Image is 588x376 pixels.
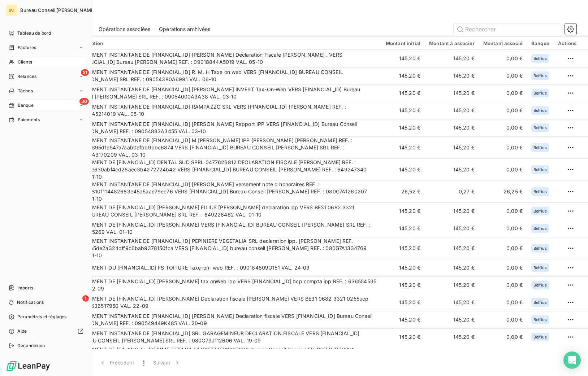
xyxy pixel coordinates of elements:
[381,311,425,328] td: 145,20 €
[425,220,479,237] td: 145,20 €
[143,359,144,366] span: 1
[533,300,547,305] span: Belfius
[72,311,381,328] td: VERSEMENT INSTANTANE DE [FINANCIAL_ID] [PERSON_NAME] Declaration fiscale VERS [FINANCIAL_ID] Bure...
[17,285,33,291] span: Imports
[479,136,527,158] td: 0,00 €
[533,126,547,130] span: Belfius
[425,180,479,202] td: 0,27 €
[425,276,479,294] td: 145,20 €
[425,84,479,102] td: 145,20 €
[72,346,381,368] td: VERSEMENT DE [FINANCIAL_ID] MME TIZIANA FILIPOZZI0741897669 Bureau Conseil Paque / FILIPOZZI TIZI...
[425,294,479,311] td: 145,20 €
[425,259,479,276] td: 145,20 €
[138,355,149,370] button: 1
[381,202,425,220] td: 145,20 €
[386,40,420,46] div: Montant initial
[381,158,425,180] td: 145,20 €
[18,117,40,123] span: Paiements
[533,209,547,213] span: Belfius
[479,346,527,368] td: 0,00 €
[72,328,381,346] td: VERSEMENT INSTANTANE DE [FINANCIAL_ID] SRL GARAGEMINEUR DECLARATION FISCALE VERS [FINANCIAL_ID] B...
[454,23,562,35] input: Rechercher
[17,299,44,306] span: Notifications
[381,328,425,346] td: 145,20 €
[381,136,425,158] td: 145,20 €
[533,167,547,172] span: Belfius
[425,202,479,220] td: 145,20 €
[425,346,479,368] td: 48,40 €
[425,67,479,84] td: 145,20 €
[72,180,381,202] td: VERSEMENT INSTANTANE DE [FINANCIAL_ID] [PERSON_NAME] versement note d honoraires REF. : a9e338101...
[533,74,547,78] span: Belfius
[72,136,381,158] td: VERSEMENT INSTANTANE DE [FINANCIAL_ID] M [PERSON_NAME] IPP [PERSON_NAME] [PERSON_NAME] REF. : a0c...
[381,119,425,136] td: 145,20 €
[381,50,425,67] td: 145,20 €
[381,294,425,311] td: 145,20 €
[72,50,381,67] td: VERSEMENT INSTANTANE DE [FINANCIAL_ID] [PERSON_NAME] Declaration Fiscale [PERSON_NAME] . VERS [FI...
[17,314,66,320] span: Paramètres et réglages
[533,266,547,270] span: Belfius
[17,30,51,36] span: Tableau de bord
[429,40,475,46] div: Montant à associer
[479,119,527,136] td: 0,00 €
[533,246,547,250] span: Belfius
[18,59,32,65] span: Clients
[381,259,425,276] td: 145,20 €
[479,294,527,311] td: 0,00 €
[149,355,185,370] button: Suivant
[479,84,527,102] td: 0,00 €
[381,346,425,368] td: 48,40 €
[72,259,381,276] td: VERSEMENT DU [FINANCIAL_ID] FS TOITURE Taxe-on- web REF. : 090184809O151 VAL. 24-09
[159,26,210,33] span: Opérations archivées
[479,328,527,346] td: 0,00 €
[72,158,381,180] td: VERSEMENT DE [FINANCIAL_ID] DENTAL SUD SPRL 0477626812 DECLARATION FISCALE [PERSON_NAME] REF. : d...
[533,283,547,287] span: Belfius
[479,158,527,180] td: 0,00 €
[479,276,527,294] td: 0,00 €
[76,40,377,46] div: Description
[425,50,479,67] td: 145,20 €
[425,102,479,119] td: 145,20 €
[18,44,36,51] span: Factures
[483,40,523,46] div: Montant associé
[479,259,527,276] td: 0,00 €
[81,69,89,76] span: 51
[533,56,547,61] span: Belfius
[6,325,86,337] a: Aide
[72,202,381,220] td: VERSEMENT DE [FINANCIAL_ID] [PERSON_NAME] FILIUS [PERSON_NAME] declaration ipp VERS BE31 0682 332...
[381,180,425,202] td: 26,52 €
[17,73,36,80] span: Relances
[72,220,381,237] td: VERSEMENT DE [FINANCIAL_ID] [PERSON_NAME] VERS [FINANCIAL_ID] BUREAU CONSEIL [PERSON_NAME] SRL RE...
[82,295,89,302] span: 1
[17,342,45,349] span: Déconnexion
[381,102,425,119] td: 145,20 €
[533,318,547,322] span: Belfius
[425,237,479,259] td: 145,20 €
[79,98,89,105] span: 30
[18,102,34,109] span: Banque
[381,220,425,237] td: 145,20 €
[18,88,33,94] span: Tâches
[381,67,425,84] td: 145,20 €
[533,145,547,150] span: Belfius
[72,67,381,84] td: VERSEMENT INSTANTANE DE [FINANCIAL_ID] R. M. H Taxe on web VERS [FINANCIAL_ID] BUREAU CONSEIL [PE...
[425,158,479,180] td: 145,20 €
[558,40,576,46] div: Actions
[20,7,96,13] span: Bureau Conseil [PERSON_NAME]
[72,102,381,119] td: VERSEMENT INSTANTANE DE [FINANCIAL_ID] RAMPAZZO SRL VERS [FINANCIAL_ID] [PERSON_NAME] REF. : 080G...
[72,237,381,259] td: VERSEMENT INSTANTANE DE [FINANCIAL_ID] PEPINIERE VEGETALIA SRL declaration ipp. [PERSON_NAME] REF...
[479,311,527,328] td: 0,00 €
[72,276,381,294] td: VERSEMENT DE [FINANCIAL_ID] [PERSON_NAME] tax onWeb ipp VERS [FINANCIAL_ID] bcp compta ipp REF. :...
[17,328,27,335] span: Aide
[72,294,381,311] td: VERSEMENT DE [FINANCIAL_ID] [PERSON_NAME] Declaration fiscale [PERSON_NAME] VERS BE31 0682 3321 0...
[479,202,527,220] td: 0,00 €
[533,108,547,113] span: Belfius
[381,84,425,102] td: 145,20 €
[479,50,527,67] td: 0,00 €
[6,360,51,372] img: Logo LeanPay
[425,328,479,346] td: 145,20 €
[563,351,581,369] div: Open Intercom Messenger
[533,189,547,194] span: Belfius
[533,335,547,339] span: Belfius
[99,26,150,33] span: Opérations associées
